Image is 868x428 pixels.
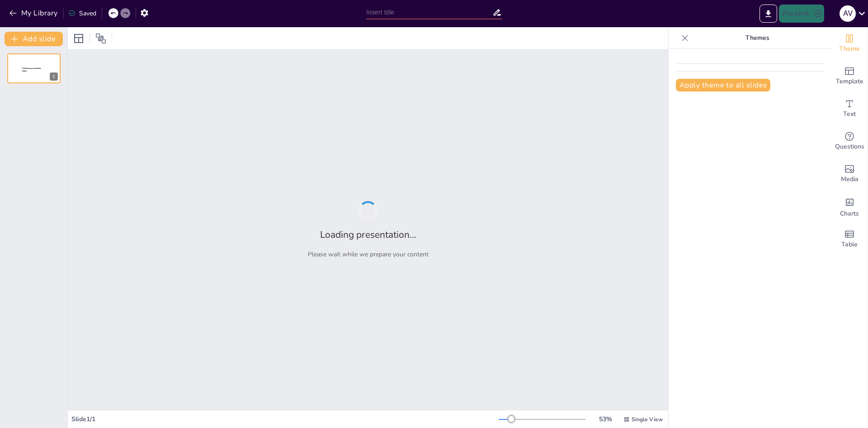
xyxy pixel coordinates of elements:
[7,53,61,83] div: 1
[71,31,86,46] div: Layout
[831,190,868,223] div: Add charts and graphs
[692,27,822,49] p: Themes
[50,72,58,81] div: 1
[840,209,859,219] span: Charts
[5,32,63,46] button: Add slide
[7,6,61,20] button: My Library
[95,33,106,44] span: Position
[831,60,868,92] div: Add ready made slides
[841,174,859,184] span: Media
[676,79,770,91] button: Apply theme to all slides
[843,109,856,119] span: Text
[835,142,864,152] span: Questions
[836,77,863,87] span: Template
[831,223,868,255] div: Add a table
[831,92,868,125] div: Add text boxes
[841,240,858,250] span: Table
[831,125,868,158] div: Get real-time input from your audience
[839,44,860,54] span: Theme
[366,6,492,19] input: Insert title
[308,250,429,259] p: Please wait while we prepare your content
[71,415,499,423] div: Slide 1 / 1
[831,27,868,60] div: Change the overall theme
[632,416,663,423] span: Single View
[68,9,96,18] div: Saved
[594,415,616,423] div: 53 %
[759,5,777,23] button: Export to PowerPoint
[779,5,824,23] button: Present
[840,5,856,23] button: A V
[831,158,868,190] div: Add images, graphics, shapes or video
[320,228,416,241] h2: Loading presentation...
[22,67,41,72] span: Sendsteps presentation editor
[840,5,856,22] div: A V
